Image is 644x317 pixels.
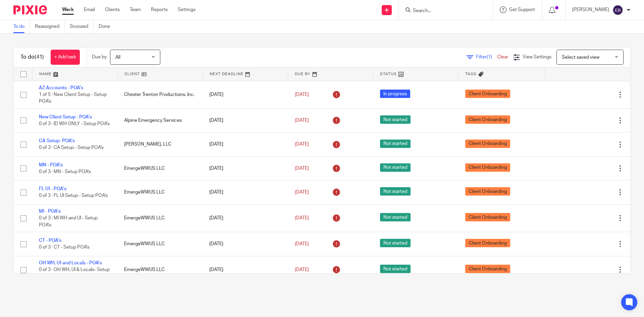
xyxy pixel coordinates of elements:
[70,20,94,33] a: Snoozed
[295,166,309,171] span: [DATE]
[380,265,411,273] span: Not started
[203,256,288,283] td: [DATE]
[39,194,108,198] span: 0 of 3 · FL UI Setup - Setup POA's
[295,118,309,123] span: [DATE]
[380,187,411,196] span: Not started
[465,163,510,172] span: Client Onboarding
[84,6,95,13] a: Email
[13,5,47,14] img: Pixie
[105,6,120,13] a: Clients
[117,256,203,283] td: EmergeWWUS LLC
[203,133,288,156] td: [DATE]
[117,204,203,232] td: EmergeWWUS LLC
[115,55,120,60] span: All
[380,213,411,221] span: Not started
[39,163,63,167] a: MN - POA's
[39,216,98,227] span: 0 of 3 · MI WH and UI - Setup POA's
[465,140,510,148] span: Client Onboarding
[203,232,288,256] td: [DATE]
[203,180,288,204] td: [DATE]
[465,187,510,196] span: Client Onboarding
[295,242,309,246] span: [DATE]
[612,5,623,15] img: svg%3E
[39,139,75,143] a: CA Setup- POA's
[562,55,599,60] span: Select saved view
[35,20,65,33] a: Reassigned
[497,55,508,59] a: Clear
[465,265,510,273] span: Client Onboarding
[39,115,92,119] a: New Client Setup - POA's
[99,20,115,33] a: Done
[295,216,309,220] span: [DATE]
[117,81,203,108] td: Chester Trenton Productions, Inc.
[178,6,196,13] a: Settings
[412,8,473,14] input: Search
[465,72,477,76] span: Tags
[380,163,411,172] span: Not started
[380,115,411,124] span: Not started
[523,55,551,59] span: View Settings
[465,213,510,221] span: Client Onboarding
[20,54,44,61] h1: To do
[465,90,510,98] span: Client Onboarding
[39,169,91,174] span: 0 of 3 · MN - Setup POA's
[465,239,510,247] span: Client Onboarding
[117,133,203,156] td: [PERSON_NAME], LLC
[35,54,44,60] span: (41)
[380,140,411,148] span: Not started
[203,108,288,132] td: [DATE]
[295,190,309,195] span: [DATE]
[62,6,74,13] a: Work
[465,115,510,124] span: Client Onboarding
[39,187,66,191] a: FL UI - POA's
[39,238,61,243] a: CT - POA's
[380,90,410,98] span: In progress
[203,81,288,108] td: [DATE]
[39,121,110,126] span: 0 of 3 · ID WH ONLY - Setup POA's
[39,245,90,250] span: 0 of 3 · CT - Setup POA's
[13,20,30,33] a: To do
[203,156,288,180] td: [DATE]
[117,156,203,180] td: EmergeWWUS LLC
[295,267,309,272] span: [DATE]
[487,55,492,59] span: (1)
[572,6,609,13] p: [PERSON_NAME]
[151,6,168,13] a: Reports
[295,142,309,147] span: [DATE]
[39,261,102,265] a: OH WH, UI and Locals - POA's
[39,92,107,104] span: 1 of 5 · New Client Setup - Setup POA's
[39,267,110,279] span: 0 of 3 · OH WH, UI & Locals- Setup POA's
[509,7,535,12] span: Get Support
[476,55,497,59] span: Filter
[117,108,203,132] td: Alpine Emergency Services
[92,54,107,60] p: Due by
[39,209,61,214] a: MI - POA's
[130,6,141,13] a: Team
[51,50,80,65] a: + Add task
[117,180,203,204] td: EmergeWWUS LLC
[117,232,203,256] td: EmergeWWUS LLC
[39,146,104,150] span: 0 of 3 · CA Setup - Setup POA's
[39,86,83,90] a: AZ Accounts - POA's
[203,204,288,232] td: [DATE]
[380,239,411,247] span: Not started
[295,92,309,97] span: [DATE]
